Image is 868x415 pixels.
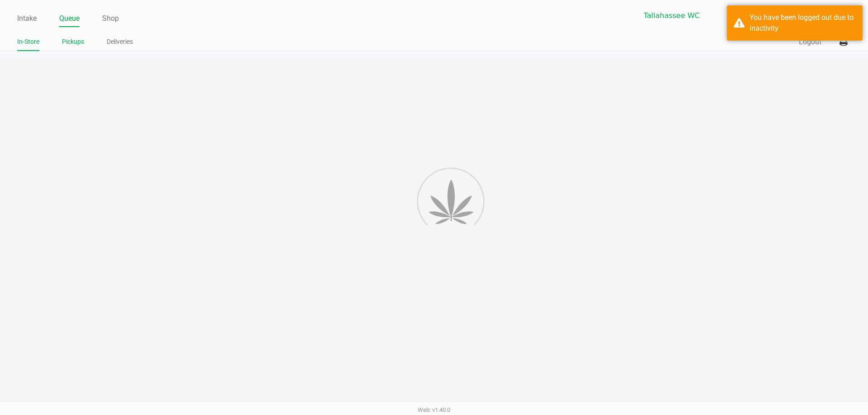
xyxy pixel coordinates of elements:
button: Select [733,5,750,26]
a: Pickups [62,36,84,47]
div: You have been logged out due to inactivity [750,12,856,34]
button: Logout [799,37,821,47]
a: In-Store [17,36,39,47]
a: Intake [17,12,37,25]
a: Deliveries [107,36,133,47]
span: Web: v1.40.0 [418,406,450,413]
a: Queue [59,12,80,25]
a: Shop [102,12,119,25]
span: Tallahassee WC [644,10,728,21]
